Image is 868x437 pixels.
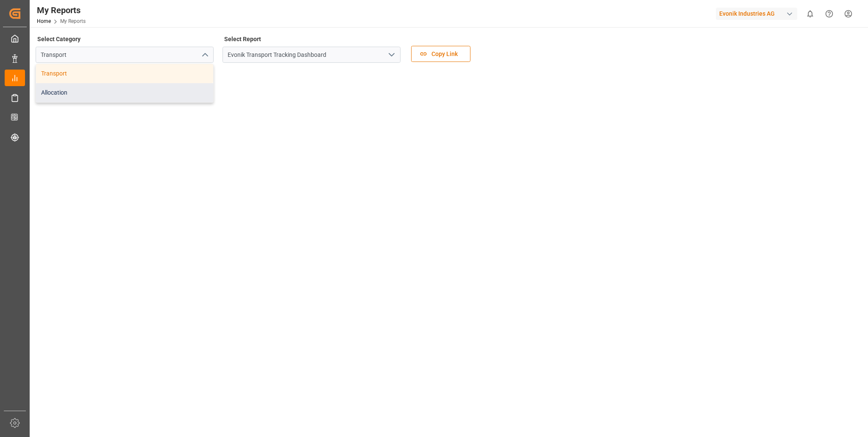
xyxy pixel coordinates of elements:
[411,46,470,62] button: Copy Link
[36,47,214,63] input: Type to search/select
[801,4,820,23] button: show 0 new notifications
[36,64,213,83] div: Transport
[716,6,801,22] button: Evonik Industries AG
[223,33,262,45] label: Select Report
[427,50,462,59] span: Copy Link
[36,33,82,45] label: Select Category
[385,48,398,62] button: open menu
[223,47,401,63] input: Type to search/select
[198,48,211,62] button: close menu
[37,18,51,24] a: Home
[820,4,839,23] button: Help Center
[36,83,213,102] div: Allocation
[37,4,86,17] div: My Reports
[716,8,797,20] div: Evonik Industries AG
